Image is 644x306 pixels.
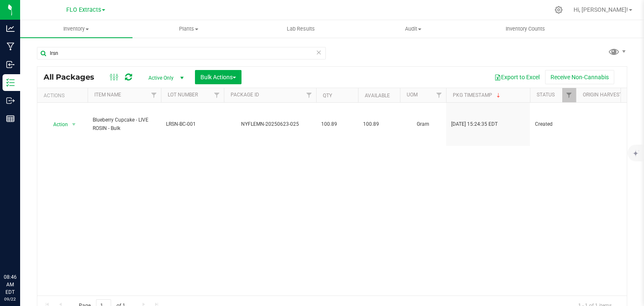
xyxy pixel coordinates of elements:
[168,92,198,98] a: Lot Number
[451,120,498,128] span: [DATE] 15:24:35 EDT
[302,88,316,102] a: Filter
[46,119,68,130] span: Action
[6,60,15,69] inline-svg: Inbound
[469,20,582,38] a: Inventory Counts
[6,114,15,123] inline-svg: Reports
[4,296,16,302] p: 09/22
[6,78,15,87] inline-svg: Inventory
[562,88,576,102] a: Filter
[537,92,555,98] a: Status
[316,47,322,58] span: Clear
[321,120,353,128] span: 100.89
[489,70,545,84] button: Export to Excel
[93,116,156,132] span: Blueberry Cupcake - LIVE ROSIN - Bulk
[6,24,15,33] inline-svg: Analytics
[275,25,326,33] span: Lab Results
[195,70,241,84] button: Bulk Actions
[66,6,101,13] span: FLO Extracts
[574,6,628,13] span: Hi, [PERSON_NAME]!
[365,93,390,99] a: Available
[69,119,79,130] span: select
[210,88,224,102] a: Filter
[200,74,236,80] span: Bulk Actions
[583,92,625,98] a: Origin Harvests
[6,96,15,105] inline-svg: Outbound
[407,92,418,98] a: UOM
[44,73,103,82] span: All Packages
[132,20,245,38] a: Plants
[6,42,15,51] inline-svg: Manufacturing
[8,239,34,264] iframe: Resource center
[37,47,326,60] input: Search Package ID, Item Name, SKU, Lot or Part Number...
[553,6,564,14] div: Manage settings
[20,25,132,33] span: Inventory
[223,120,317,128] div: NYFLEMN-20250623-025
[357,20,469,38] a: Audit
[44,93,84,99] div: Actions
[94,92,121,98] a: Item Name
[535,120,571,128] span: Created
[432,88,446,102] a: Filter
[323,93,332,99] a: Qty
[133,25,244,33] span: Plants
[357,25,469,33] span: Audit
[245,20,357,38] a: Lab Results
[405,120,441,128] span: Gram
[25,238,35,248] iframe: Resource center unread badge
[231,92,259,98] a: Package ID
[4,273,16,296] p: 08:46 AM EDT
[363,120,395,128] span: 100.89
[453,92,502,98] a: Pkg Timestamp
[20,20,132,38] a: Inventory
[545,70,614,84] button: Receive Non-Cannabis
[147,88,161,102] a: Filter
[494,25,556,33] span: Inventory Counts
[166,120,219,128] span: LRSN-BC-001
